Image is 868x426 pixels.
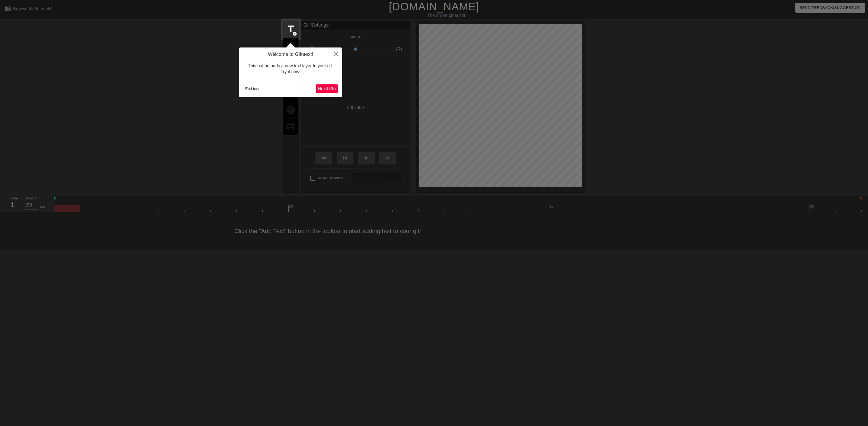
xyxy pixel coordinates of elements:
[243,58,338,81] div: This button adds a new text layer to your gif. Try it now!
[318,86,336,91] span: Next ( 1 / 6 )
[243,85,262,93] button: End tour
[330,47,342,60] button: Close
[243,52,338,58] h4: Welcome to Gifntext!
[316,84,338,93] button: Next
